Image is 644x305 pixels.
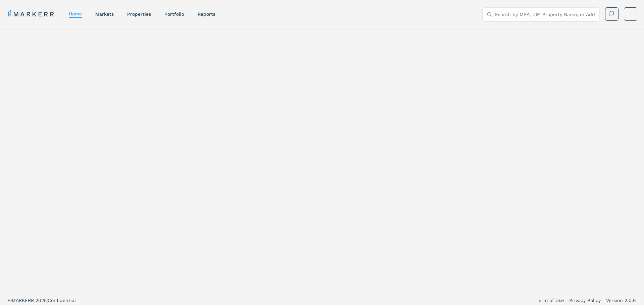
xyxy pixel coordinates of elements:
a: home [69,11,82,16]
span: © [8,298,12,303]
a: Version 2.0.6 [606,297,636,304]
a: reports [198,11,215,17]
a: properties [127,11,151,17]
span: MARKERR [12,298,36,303]
a: markets [95,11,114,17]
a: Term of Use [537,297,564,304]
a: MARKERR [7,9,55,19]
a: Portfolio [164,11,184,17]
span: 2025 | [36,298,48,303]
input: Search by MSA, ZIP, Property Name, or Address [495,8,595,21]
a: Privacy Policy [569,297,601,304]
span: Confidential [48,298,76,303]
